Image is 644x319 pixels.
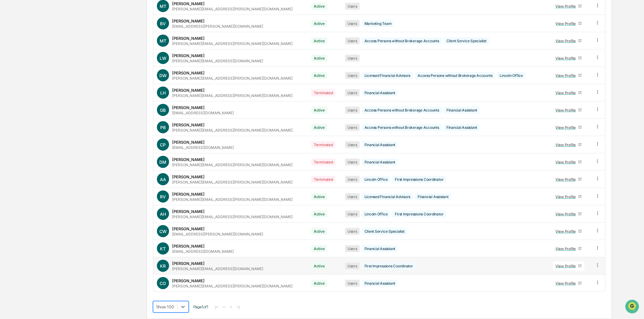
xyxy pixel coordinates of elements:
a: View Profile [553,140,585,149]
div: [PERSON_NAME][EMAIL_ADDRESS][PERSON_NAME][DOMAIN_NAME] [172,128,293,132]
div: First Impressions Coordinator [362,262,415,269]
div: View Profile [555,229,578,234]
div: [PERSON_NAME] [172,88,205,93]
a: View Profile [553,2,585,11]
span: CO [160,281,166,286]
div: View Profile [555,21,578,26]
a: View Profile [553,19,585,28]
div: Active [311,3,327,10]
div: Terminated [311,89,335,96]
a: View Profile [553,53,585,63]
div: Users [345,107,360,114]
div: [PERSON_NAME] [172,105,205,110]
div: Financial Assistant [362,89,398,96]
div: View Profile [555,194,578,199]
div: [PERSON_NAME] [172,140,205,145]
button: Start new chat [103,48,110,56]
span: KR [160,263,166,269]
div: Lincoln Office [362,176,390,183]
div: Financial Assistant [362,245,398,252]
div: Access Persons without Brokerage Accounts [362,124,442,131]
div: [PERSON_NAME] [172,226,205,231]
div: First Impressions Coordinator [392,176,446,183]
div: Financial Assistant [444,107,480,114]
div: [PERSON_NAME][EMAIL_ADDRESS][PERSON_NAME][DOMAIN_NAME] [172,180,293,184]
div: Licensed Financial Advisors [362,193,413,200]
div: 🗄️ [44,77,49,82]
span: GB [160,108,166,113]
div: [PERSON_NAME] [172,192,205,197]
div: [EMAIL_ADDRESS][PERSON_NAME][DOMAIN_NAME] [172,232,263,236]
div: Access Persons without Brokerage Accounts [415,72,495,79]
a: 🔎Data Lookup [4,86,41,97]
div: [EMAIL_ADDRESS][PERSON_NAME][DOMAIN_NAME] [172,24,263,29]
div: [PERSON_NAME][EMAIL_ADDRESS][DOMAIN_NAME] [172,266,263,271]
span: KT [160,246,166,251]
a: View Profile [553,105,585,115]
div: Financial Assistant [362,141,398,148]
div: [PERSON_NAME][EMAIL_ADDRESS][PERSON_NAME][DOMAIN_NAME] [172,284,293,288]
div: Active [311,193,327,200]
div: Access Persons without Brokerage Accounts [362,37,442,44]
div: Active [311,72,327,79]
div: Users [345,176,360,183]
div: [PERSON_NAME][EMAIL_ADDRESS][DOMAIN_NAME] [172,59,263,63]
span: Pylon [60,103,73,108]
span: RV [160,194,166,199]
div: Users [345,262,360,269]
div: View Profile [555,281,578,286]
div: Users [345,280,360,287]
div: View Profile [555,56,578,60]
div: Users [345,37,360,44]
div: View Profile [555,177,578,182]
a: View Profile [553,36,585,46]
span: AA [160,177,166,182]
div: Marketing Team [362,20,394,27]
div: Active [311,228,327,235]
div: Active [311,211,327,218]
button: |< [213,304,220,310]
span: LH [160,90,166,95]
span: CP [160,142,166,147]
div: [EMAIL_ADDRESS][DOMAIN_NAME] [172,249,234,254]
div: [PERSON_NAME][EMAIL_ADDRESS][PERSON_NAME][DOMAIN_NAME] [172,214,293,219]
a: View Profile [553,244,585,253]
a: View Profile [553,157,585,167]
div: Active [311,20,327,27]
div: [PERSON_NAME] [172,174,205,179]
span: AH [160,211,166,217]
a: View Profile [553,192,585,201]
a: View Profile [553,88,585,98]
div: Users [345,72,360,79]
a: View Profile [553,261,585,271]
div: [PERSON_NAME] [172,19,205,23]
div: [PERSON_NAME] [172,261,205,266]
span: Attestations [50,77,75,83]
div: We're available if you need us! [21,53,77,57]
div: 🖐️ [6,77,11,82]
iframe: Open customer support [625,299,641,315]
div: View Profile [555,212,578,216]
div: View Profile [555,264,578,268]
span: DW [159,73,167,78]
div: [PERSON_NAME] [172,53,205,58]
div: [PERSON_NAME] [172,122,205,127]
div: Licensed Financial Advisors [362,72,413,79]
div: [PERSON_NAME][EMAIL_ADDRESS][PERSON_NAME][DOMAIN_NAME] [172,41,293,46]
div: Active [311,245,327,252]
div: Financial Assistant [362,159,398,166]
div: [PERSON_NAME] [172,209,205,214]
div: [PERSON_NAME] [172,1,205,6]
span: CW [159,229,167,234]
div: First Impressions Coordinator [392,211,446,218]
div: View Profile [555,125,578,130]
div: 🔎 [6,89,11,94]
p: How can we help? [6,13,110,22]
div: Lincoln Office [362,211,390,218]
a: View Profile [553,209,585,219]
span: DM [160,159,167,165]
div: View Profile [555,160,578,164]
div: Active [311,124,327,131]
